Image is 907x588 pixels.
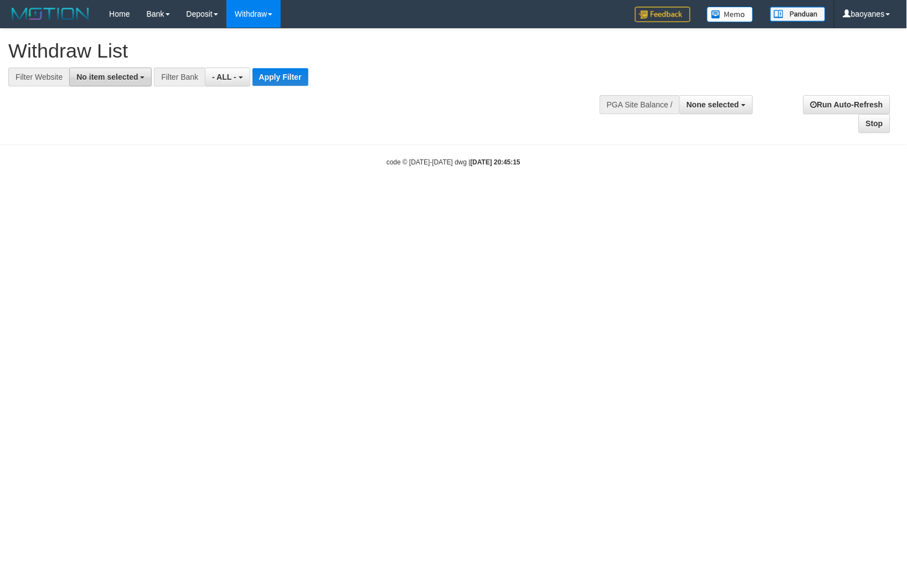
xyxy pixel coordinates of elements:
[212,73,236,81] span: - ALL -
[8,40,594,62] h1: Withdraw List
[76,73,138,81] span: No item selected
[252,68,308,86] button: Apply Filter
[600,95,679,114] div: PGA Site Balance /
[8,68,69,86] div: Filter Website
[205,68,250,86] button: - ALL -
[154,68,205,86] div: Filter Bank
[635,7,690,22] img: Feedback.jpg
[69,68,152,86] button: No item selected
[707,7,754,22] img: Button%20Memo.svg
[679,95,753,114] button: None selected
[8,6,92,22] img: MOTION_logo.png
[770,7,826,22] img: panduan.png
[386,158,521,166] small: code © [DATE]-[DATE] dwg |
[859,114,890,133] a: Stop
[803,95,890,114] a: Run Auto-Refresh
[471,158,521,166] strong: [DATE] 20:45:15
[687,100,739,109] span: None selected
